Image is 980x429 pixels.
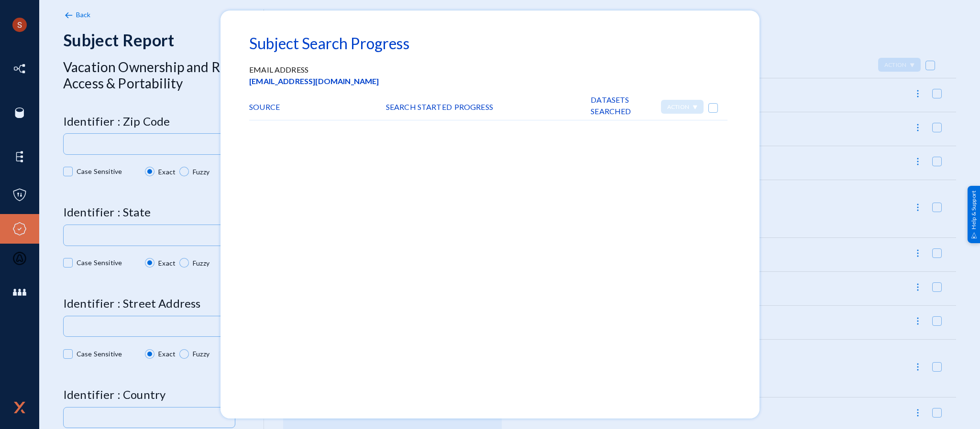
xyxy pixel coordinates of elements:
h2: Subject Search Progress [249,34,731,53]
div: PROGRESS [454,94,591,120]
div: [EMAIL_ADDRESS][DOMAIN_NAME] [249,75,379,87]
div: Email Address [249,64,379,75]
div: SEARCH STARTED [386,94,454,120]
div: SOURCE [249,94,386,120]
div: DATASETS SEARCHED [591,94,659,120]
